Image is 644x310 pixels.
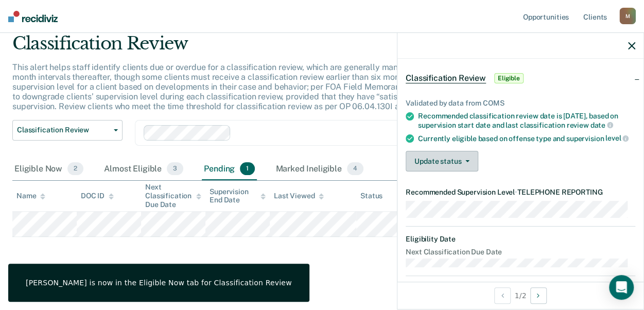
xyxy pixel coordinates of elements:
p: This alert helps staff identify clients due or overdue for a classification review, which are gen... [12,62,587,112]
button: Next Opportunity [530,287,547,304]
button: Update status [406,151,478,171]
div: [PERSON_NAME] is now in the Eligible Now tab for Classification Review [26,278,292,287]
span: date [590,121,613,129]
div: Recommended classification review date is [DATE], based on supervision start date and last classi... [418,112,635,129]
div: Classification ReviewEligible [397,62,643,95]
span: 3 [167,162,183,176]
button: Previous Opportunity [494,287,511,304]
span: Classification Review [406,73,486,83]
img: Recidiviz [8,11,58,22]
span: • [515,188,517,196]
span: Classification Review [17,126,110,134]
div: Validated by data from COMS [406,99,635,108]
span: 1 [240,162,255,176]
div: Eligible Now [12,158,85,181]
div: DOC ID [81,192,114,200]
div: M [619,8,636,24]
dt: Next Classification Due Date [406,248,635,256]
span: 4 [347,162,363,176]
div: Supervision End Date [210,187,266,205]
div: Classification Review [12,33,592,62]
div: Almost Eligible [102,158,185,181]
span: level [605,134,629,142]
div: Marked Ineligible [273,158,365,181]
div: 1 / 2 [397,282,643,309]
div: Currently eligible based on offense type and supervision [418,134,635,143]
div: Next Classification Due Date [145,183,201,209]
div: Open Intercom Messenger [609,275,634,300]
div: Status [360,192,382,200]
div: Last Viewed [274,192,324,200]
dt: Recommended Supervision Level TELEPHONE REPORTING [406,188,635,197]
span: 2 [67,162,83,176]
span: Eligible [494,73,524,83]
div: Pending [202,158,257,181]
dt: Eligibility Date [406,235,635,244]
div: Name [16,192,45,200]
